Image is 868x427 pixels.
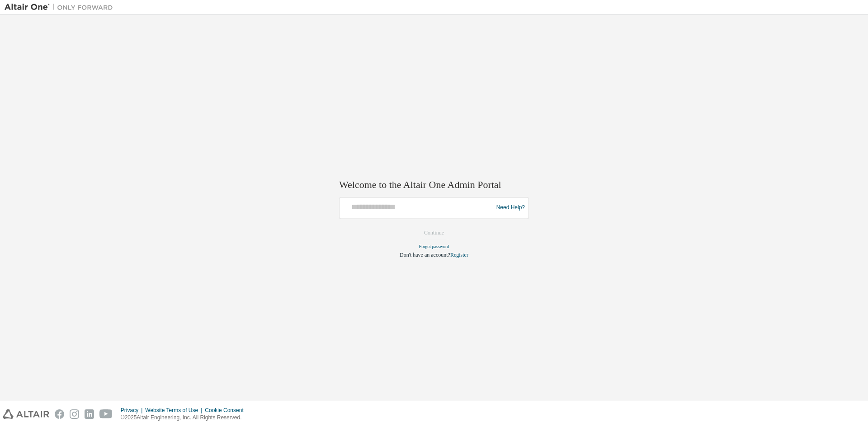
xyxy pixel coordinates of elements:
[5,3,118,12] img: Altair One
[419,244,449,249] a: Forgot password
[450,252,468,258] a: Register
[145,407,205,414] div: Website Terms of Use
[99,409,113,419] img: youtube.svg
[205,407,249,414] div: Cookie Consent
[70,409,79,419] img: instagram.svg
[496,208,525,208] a: Need Help?
[400,252,450,258] span: Don't have an account?
[85,409,94,419] img: linkedin.svg
[339,179,529,192] h2: Welcome to the Altair One Admin Portal
[55,409,64,419] img: facebook.svg
[121,414,249,422] p: © 2025 Altair Engineering, Inc. All Rights Reserved.
[3,409,49,419] img: altair_logo.svg
[121,407,145,414] div: Privacy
